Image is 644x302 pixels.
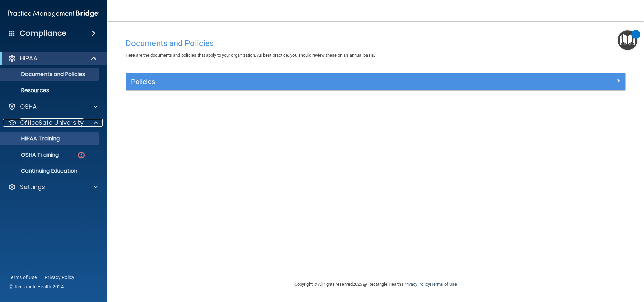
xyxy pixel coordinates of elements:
[45,274,75,281] a: Privacy Policy
[4,168,96,174] p: Continuing Education
[4,135,60,142] p: HIPAA Training
[9,283,64,290] span: Ⓒ Rectangle Health 2024
[403,282,430,287] a: Privacy Policy
[8,119,98,127] a: OfficeSafe University
[20,183,45,191] p: Settings
[253,274,498,295] div: Copyright © All rights reserved 2025 @ Rectangle Health | |
[131,78,495,85] h5: Policies
[635,34,637,43] div: 1
[20,103,37,111] p: OSHA
[4,71,96,78] p: Documents and Policies
[8,103,98,111] a: OSHA
[77,151,86,159] img: danger-circle.6113f641.png
[8,183,98,191] a: Settings
[131,76,620,87] a: Policies
[618,30,637,50] button: Open Resource Center, 1 new notification
[8,54,97,62] a: HIPAA
[9,274,37,281] a: Terms of Use
[20,28,66,38] h4: Compliance
[126,39,626,48] h4: Documents and Policies
[20,119,84,127] p: OfficeSafe University
[20,54,37,62] p: HIPAA
[528,254,636,281] iframe: Drift Widget Chat Controller
[126,53,375,58] span: Here are the documents and policies that apply to your organization. As best practice, you should...
[431,282,457,287] a: Terms of Use
[8,7,99,20] img: PMB logo
[4,87,96,94] p: Resources
[4,152,59,158] p: OSHA Training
